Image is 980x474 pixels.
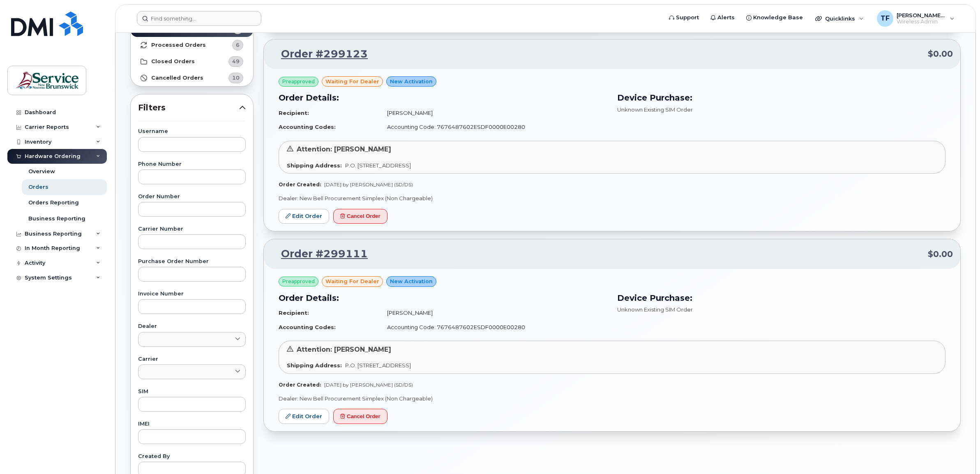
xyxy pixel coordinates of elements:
[138,357,246,362] label: Carrier
[809,10,869,27] div: Quicklinks
[617,292,946,304] h3: Device Purchase:
[705,9,740,26] a: Alerts
[287,162,342,169] strong: Shipping Address:
[928,48,953,60] span: $0.00
[871,10,960,27] div: Torres-Flores, Fernando (SD/DS)
[676,14,699,22] span: Support
[282,278,315,285] span: Preapproved
[897,12,946,18] span: [PERSON_NAME] (SD/DS)
[279,195,945,202] p: Dealer: New Bell Procurement Simplex (Non Chargeable)
[928,248,953,260] span: $0.00
[333,409,387,424] button: Cancel Order
[753,14,803,22] span: Knowledge Base
[138,454,246,459] label: Created By
[279,110,309,116] strong: Recipient:
[297,145,391,153] span: Attention: [PERSON_NAME]
[131,70,253,86] a: Cancelled Orders10
[138,421,246,427] label: IMEI
[740,9,809,26] a: Knowledge Base
[380,306,607,320] td: [PERSON_NAME]
[138,324,246,329] label: Dealer
[271,47,368,62] a: Order #299123
[138,389,246,394] label: SIM
[617,92,946,104] h3: Device Purchase:
[390,78,433,85] span: New Activation
[663,9,705,26] a: Support
[131,37,253,53] a: Processed Orders6
[138,129,246,134] label: Username
[279,92,607,104] h3: Order Details:
[279,409,329,424] a: Edit Order
[325,78,379,85] span: waiting for dealer
[333,209,387,224] button: Cancel Order
[324,181,413,188] span: [DATE] by [PERSON_NAME] (SD/DS)
[617,106,693,113] span: Unknown Existing SIM Order
[138,259,246,264] label: Purchase Order Number
[236,41,240,49] span: 6
[881,14,890,23] span: TF
[232,57,240,65] span: 49
[131,53,253,70] a: Closed Orders49
[345,362,411,369] span: P.O. [STREET_ADDRESS]
[297,346,391,353] span: Attention: [PERSON_NAME]
[271,247,368,261] a: Order #299111
[617,306,693,313] span: Unknown Existing SIM Order
[279,382,321,388] strong: Order Created:
[324,382,413,388] span: [DATE] by [PERSON_NAME] (SD/DS)
[138,227,246,232] label: Carrier Number
[380,106,607,120] td: [PERSON_NAME]
[138,162,246,167] label: Phone Number
[232,74,240,82] span: 10
[279,181,321,188] strong: Order Created:
[390,277,433,285] span: New Activation
[897,18,946,25] span: Wireless Admin
[137,11,261,26] input: Find something...
[279,124,336,130] strong: Accounting Codes:
[279,209,329,224] a: Edit Order
[151,75,203,81] strong: Cancelled Orders
[138,194,246,199] label: Order Number
[345,162,411,169] span: P.O. [STREET_ADDRESS]
[380,120,607,134] td: Accounting Code: 7676487602ESDF0000E00280
[279,324,336,330] strong: Accounting Codes:
[287,362,342,369] strong: Shipping Address:
[138,102,239,114] span: Filters
[279,309,309,316] strong: Recipient:
[138,291,246,297] label: Invoice Number
[279,292,607,304] h3: Order Details:
[825,15,855,22] span: Quicklinks
[151,58,195,65] strong: Closed Orders
[717,14,735,22] span: Alerts
[279,395,945,403] p: Dealer: New Bell Procurement Simplex (Non Chargeable)
[325,277,379,285] span: waiting for dealer
[151,42,206,48] strong: Processed Orders
[282,78,315,85] span: Preapproved
[380,320,607,334] td: Accounting Code: 7676487602ESDF0000E00280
